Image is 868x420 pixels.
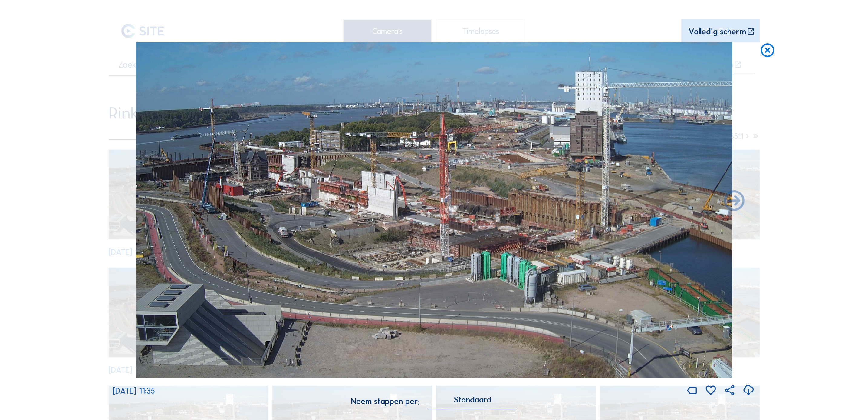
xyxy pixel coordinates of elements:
[113,386,155,396] span: [DATE] 11:35
[454,397,491,402] div: Standaard
[136,42,732,378] img: Image
[722,189,746,214] i: Back
[428,397,517,409] div: Standaard
[689,27,746,36] div: Volledig scherm
[351,397,419,405] div: Neem stappen per:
